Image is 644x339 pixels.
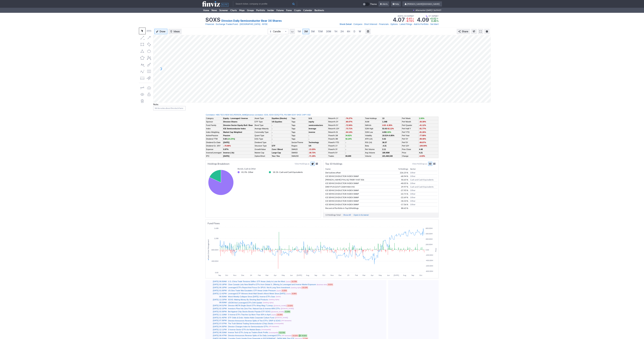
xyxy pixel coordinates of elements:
td: SMA50 [291,151,308,154]
span: -9.15 [406,20,412,22]
span: Draw [160,30,166,33]
a: Home [202,8,210,13]
span: -92.12% [387,128,394,130]
button: Mouse [139,28,146,34]
td: Index Weighting [206,130,223,134]
button: Interval [290,29,295,34]
span: -99.40% [419,138,426,140]
button: Draw [154,29,167,34]
span: • [214,23,216,26]
td: Perf 10Y [402,144,419,148]
td: Perf 3Y [402,137,419,141]
span: -73.71% [345,128,352,130]
span: Latest Filings [400,23,412,25]
a: semiconductors [309,124,323,126]
div: Note: [153,103,491,106]
a: The Truth Behind Trading Semiconductor (Chip) Stocks [228,323,273,325]
a: Forex [285,8,293,13]
span: • [429,23,430,26]
button: Rotated rectangle [146,41,152,48]
a: [GEOGRAPHIC_DATA] [240,23,260,26]
a: Screener [218,8,229,13]
span: -100.00% [419,145,427,147]
button: Lock drawings [146,91,152,98]
td: RSI (14) [365,141,382,144]
a: 30M [324,29,333,34]
td: Flows% 5Y [328,151,345,154]
td: Tags [291,124,308,127]
b: Direxion Shares [223,121,237,123]
button: Remove all drawings [139,98,146,105]
b: US Equities [272,121,282,123]
b: - [272,131,273,133]
input: Search ticker, company or profile [233,1,297,7]
a: Direxion META Single-Stock ETFs Wrap Mag-7 Lineup [228,304,273,307]
td: Dividend Type [254,141,271,144]
td: Region [291,144,308,148]
td: Tags [291,127,308,130]
td: NAV/sh [365,124,382,127]
td: Total Holdings [365,117,382,120]
b: - [272,138,273,140]
td: Fund Family [206,124,223,127]
b: - [272,134,273,137]
img: nic2x2.gif [205,278,321,280]
a: 3 Inverse Sector ETFs for Market Bears [228,329,261,331]
b: - [272,124,273,126]
a: Inverse correlation [248,114,263,116]
button: Elliott waves [139,68,146,75]
a: Options [390,23,398,26]
a: Investors Plow Into Zero Fee, Natural Gas & Inverse ARK ETFs [228,308,280,310]
a: Help [391,1,401,7]
a: Compare [353,23,362,26]
b: 0.60 ( ) [223,138,235,140]
a: REW [225,114,229,116]
td: ATR (14) [365,137,382,141]
a: Direxion Daily Semiconductor Bear 3X Shares [221,19,282,23]
button: Position [139,75,146,81]
a: 5M [309,29,316,34]
b: - [345,145,346,147]
td: 52W Low [365,130,382,134]
td: SMA20 [291,148,308,151]
a: 0.60 (14.23%) [223,138,235,140]
div: | : [247,114,311,116]
button: Measure [146,28,152,34]
span: [DATE] 04:00PM ET [398,14,414,18]
a: [PERSON_NAME][DOMAIN_NAME] [402,1,442,7]
td: Inverse/Leveraged [206,151,223,154]
td: Sector/Theme [291,141,308,144]
a: US-Sino Trade War Escalates: ETF Areas Under Pressure [228,290,276,292]
td: Average Maturity [254,127,271,130]
a: Dividend Gr. 3/5Y [206,145,221,147]
button: Drawings autosave: Off [146,84,152,91]
td: Sponsor [206,120,223,124]
td: Return% 5Y [328,124,345,127]
td: Rel Volume [365,148,382,151]
b: equity [309,121,314,123]
span: 0.49 [431,20,436,22]
a: Theme [362,2,377,6]
b: 53.43 [382,128,394,130]
a: [PERSON_NAME] [234,114,247,116]
a: Calendar [302,8,313,13]
span: % [437,20,439,22]
button: Ideas [168,29,182,34]
b: - [309,138,309,140]
a: Bet Against Chip Stocks Boosts Popular ETF SOXS [228,311,271,313]
a: 3M [303,29,309,34]
b: 4.09 [382,131,391,133]
span: % [412,20,414,22]
a: 5 Inverse ETFs That Are Up More Than 60% in April [228,314,271,316]
small: 10.51% 6.85% [382,134,394,137]
b: 0.42 [382,138,386,140]
td: Tags [291,134,308,137]
span: • [428,14,429,18]
button: Text [139,61,146,68]
span: -81.77% [419,128,426,130]
span: • [352,23,353,26]
span: W [359,30,361,33]
td: Flows% YTD [328,141,345,144]
td: Perf Year [402,134,419,137]
span: Ideas [174,30,180,33]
